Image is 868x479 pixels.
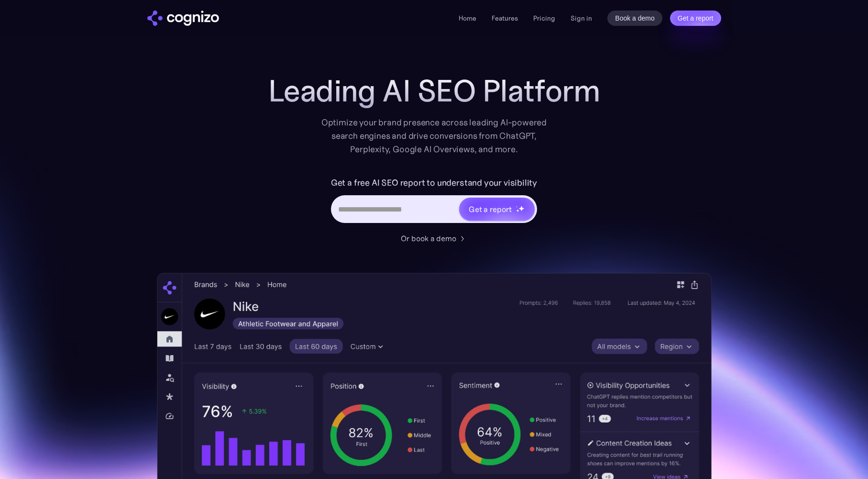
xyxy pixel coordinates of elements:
form: Hero URL Input Form [331,175,537,228]
a: Sign in [571,12,592,24]
img: cognizo logo [147,11,219,26]
div: Optimize your brand presence across leading AI-powered search engines and drive conversions from ... [317,116,552,156]
a: Or book a demo [401,233,468,244]
a: Get a report [670,11,721,26]
img: star [516,209,519,212]
a: home [147,11,219,26]
a: Get a reportstarstarstar [458,197,536,222]
div: Or book a demo [401,233,456,244]
img: star [516,206,517,207]
a: Home [459,14,476,22]
div: Get a report [469,203,512,215]
a: Book a demo [607,11,662,26]
img: star [518,205,525,212]
a: Features [492,14,518,22]
h1: Leading AI SEO Platform [268,74,600,108]
label: Get a free AI SEO report to understand your visibility [331,175,537,190]
a: Pricing [533,14,555,22]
